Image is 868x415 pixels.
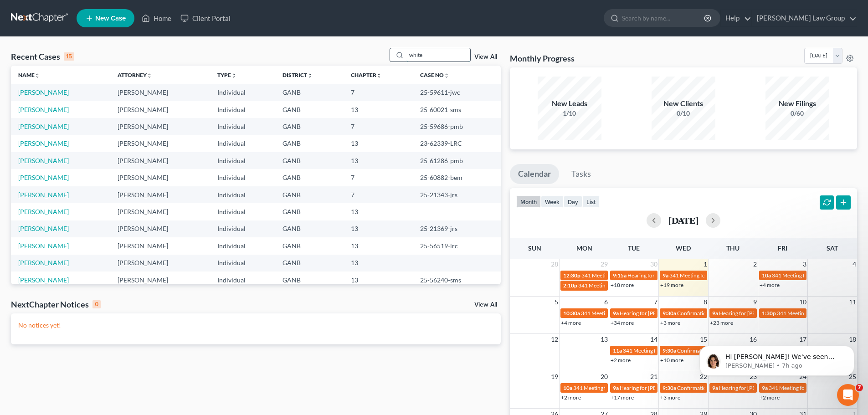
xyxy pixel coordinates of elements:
[573,384,655,391] span: 341 Meeting for [PERSON_NAME]
[563,384,572,391] span: 10a
[275,255,344,272] td: GANB
[22,164,65,171] b: A few hours
[344,101,413,118] td: 13
[627,272,699,279] span: Hearing for [PERSON_NAME]
[420,72,449,78] a: Case Nounfold_more
[15,114,142,150] div: You’ll get replies here and in your email: ✉️
[538,98,601,109] div: New Leads
[7,64,175,109] div: Lorena says…
[275,220,344,237] td: GANB
[578,282,660,289] span: 341 Meeting for [PERSON_NAME]
[413,84,500,101] td: 25-59611-jwc
[11,299,101,310] div: NextChapter Notices
[275,135,344,152] td: GANB
[413,186,500,203] td: 25-21343-jrs
[110,237,210,254] td: [PERSON_NAME]
[143,4,160,21] button: Home
[110,101,210,118] td: [PERSON_NAME]
[35,73,40,78] i: unfold_more
[110,272,210,288] td: [PERSON_NAME]
[677,347,781,354] span: Confirmation Hearing for [PERSON_NAME]
[18,225,69,232] a: [PERSON_NAME]
[613,347,622,354] span: 11a
[600,334,609,345] span: 13
[413,272,500,288] td: 25-56240-sms
[611,394,634,401] a: +17 more
[15,133,87,149] b: [EMAIL_ADDRESS][DOMAIN_NAME]
[856,384,863,391] span: 7
[719,384,790,391] span: Hearing for [PERSON_NAME]
[765,109,829,118] div: 0/60
[307,73,313,78] i: unfold_more
[40,26,154,88] span: Hi [PERSON_NAME]! We've seen users experience this when filing attempts are too close together. W...
[541,195,564,208] button: week
[413,135,500,152] td: 23-62339-LRC
[848,297,857,307] span: 11
[600,371,609,382] span: 20
[649,334,658,345] span: 14
[660,282,683,288] a: +19 more
[43,298,51,306] button: Gif picker
[18,191,69,199] a: [PERSON_NAME]
[712,310,718,317] span: 9a
[563,282,577,289] span: 2:10p
[550,371,559,382] span: 19
[668,215,699,225] h2: [DATE]
[611,319,634,326] a: +34 more
[137,10,176,26] a: Home
[528,244,541,252] span: Sun
[156,295,171,309] button: Send a message…
[663,310,676,317] span: 9:30a
[802,259,807,270] span: 3
[24,273,133,282] div: ECF Filing Errors
[777,310,859,317] span: 341 Meeting for [PERSON_NAME]
[344,135,413,152] td: 13
[210,84,276,101] td: Individual
[663,272,668,279] span: 9a
[351,72,382,78] a: Chapterunfold_more
[510,164,559,184] a: Calendar
[110,220,210,237] td: [PERSON_NAME]
[538,109,601,118] div: 1/10
[210,169,276,186] td: Individual
[677,384,781,391] span: Confirmation Hearing for [PERSON_NAME]
[29,298,36,306] button: Emoji picker
[550,334,559,345] span: 12
[474,54,497,60] a: View All
[623,347,705,354] span: 341 Meeting for [PERSON_NAME]
[686,327,868,390] iframe: Intercom notifications message
[762,272,771,279] span: 10a
[772,272,854,279] span: 341 Meeting for [PERSON_NAME]
[649,259,658,270] span: 30
[275,186,344,203] td: GANB
[649,371,658,382] span: 21
[110,203,210,220] td: [PERSON_NAME]
[18,139,69,147] a: [PERSON_NAME]
[550,259,559,270] span: 28
[15,154,142,172] div: Our usual reply time 🕒
[39,187,155,195] div: joined the conversation
[275,152,344,169] td: GANB
[563,310,580,317] span: 10:30a
[15,211,142,265] div: Hi [PERSON_NAME]! We've seen users experience this when filing attempts are too close together. W...
[581,310,663,317] span: 341 Meeting for [PERSON_NAME]
[7,109,175,185] div: Operator says…
[275,101,344,118] td: GANB
[613,272,627,279] span: 9:15a
[703,297,708,307] span: 8
[18,123,69,130] a: [PERSON_NAME]
[18,157,69,164] a: [PERSON_NAME]
[611,282,634,288] a: +18 more
[110,135,210,152] td: [PERSON_NAME]
[603,297,609,307] span: 6
[92,300,101,308] div: 0
[18,259,69,266] a: [PERSON_NAME]
[95,15,126,22] span: New Case
[703,259,708,270] span: 1
[663,384,676,391] span: 9:30a
[344,186,413,203] td: 7
[217,72,236,78] a: Typeunfold_more
[752,297,758,307] span: 9
[282,72,313,78] a: Districtunfold_more
[176,10,235,26] a: Client Portal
